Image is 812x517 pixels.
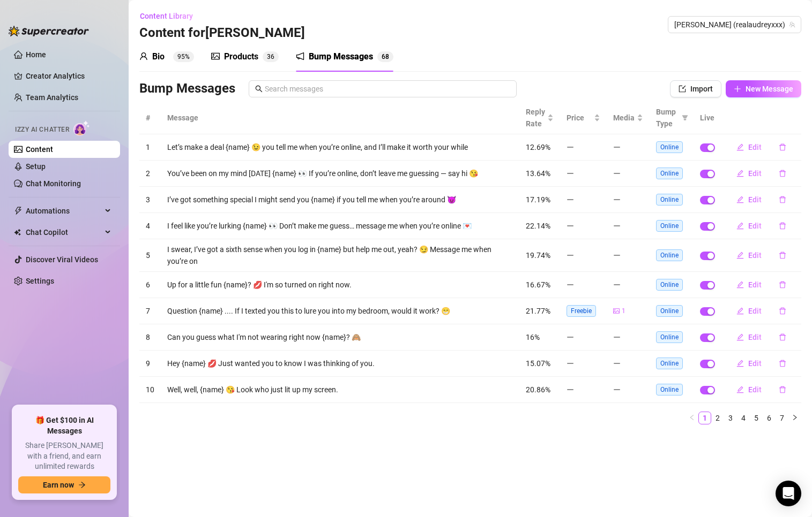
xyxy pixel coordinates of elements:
a: 1 [699,412,711,424]
span: Bump Type [656,106,677,130]
span: minus [613,252,621,259]
span: edit [736,281,744,288]
button: Edit [728,329,770,346]
span: minus [567,222,574,230]
button: Import [670,80,721,97]
span: Price [567,112,592,124]
span: minus [613,143,621,151]
a: Creator Analytics [26,67,111,85]
span: 22.14% [526,222,550,230]
span: delete [779,333,786,341]
td: You’ve been on my mind [DATE] {name} 👀 If you’re online, don’t leave me guessing — say hi 😘 [161,161,519,187]
span: team [789,21,795,28]
span: 1 [622,306,625,316]
span: 16% [526,333,540,341]
button: delete [770,329,795,346]
td: 8 [139,324,161,351]
sup: 68 [377,51,393,62]
span: delete [779,170,786,177]
td: 6 [139,272,161,298]
span: delete [779,143,786,151]
span: delete [779,360,786,367]
span: user [139,52,148,60]
span: delete [779,252,786,259]
button: delete [770,276,795,293]
a: 2 [712,412,724,424]
span: minus [567,386,574,393]
a: Discover Viral Videos [26,255,98,264]
a: Setup [26,162,46,171]
a: 4 [737,412,749,424]
a: Team Analytics [26,93,78,102]
div: Products [224,50,258,63]
span: edit [736,307,744,315]
button: delete [770,302,795,320]
span: edit [736,360,744,367]
td: Well, well, {name} 😘 Look who just lit up my screen. [161,377,519,403]
td: 1 [139,134,161,161]
a: 3 [725,412,736,424]
h3: Content for [PERSON_NAME] [139,25,305,42]
a: 7 [776,412,788,424]
span: minus [567,360,574,367]
th: # [139,102,161,134]
span: Chat Copilot [26,224,102,241]
span: picture [613,308,620,314]
span: Edit [748,195,762,204]
span: 🎁 Get $100 in AI Messages [18,415,110,436]
span: filter [680,104,690,132]
span: 16.67% [526,280,550,289]
span: Share [PERSON_NAME] with a friend, and earn unlimited rewards [18,440,110,472]
td: 7 [139,298,161,324]
span: Online [656,358,683,369]
span: 19.74% [526,251,550,260]
span: delete [779,281,786,288]
a: 5 [750,412,762,424]
span: 6 [271,53,274,60]
li: Previous Page [686,412,698,424]
span: Edit [748,280,762,289]
span: edit [736,170,744,177]
span: Edit [748,333,762,341]
span: New Message [746,85,793,93]
a: Home [26,50,46,59]
span: 17.19% [526,195,550,204]
span: delete [779,386,786,393]
span: edit [736,222,744,230]
button: delete [770,355,795,372]
span: Online [656,220,683,232]
span: Import [690,85,713,93]
span: minus [567,170,574,177]
span: edit [736,143,744,151]
span: Izzy AI Chatter [15,125,69,135]
img: AI Chatter [73,120,90,136]
a: 6 [763,412,775,424]
span: right [792,414,798,421]
span: Edit [748,169,762,178]
div: Open Intercom Messenger [776,481,801,506]
td: I swear, I’ve got a sixth sense when you log in {name} but help me out, yeah? 😏 Message me when y... [161,239,519,272]
span: delete [779,196,786,203]
span: plus [734,85,741,93]
img: Chat Copilot [14,229,21,236]
button: Edit [728,276,770,293]
span: minus [613,222,621,230]
span: minus [567,196,574,203]
span: edit [736,196,744,203]
li: 1 [698,412,711,424]
span: 8 [385,53,389,60]
span: edit [736,333,744,341]
span: Media [613,112,635,124]
span: left [689,414,695,421]
span: Content Library [140,12,193,20]
h3: Bump Messages [139,80,235,97]
span: 21.77% [526,307,550,315]
a: Content [26,145,53,154]
span: Earn now [43,481,74,489]
li: 3 [724,412,737,424]
span: 20.86% [526,385,550,394]
span: picture [211,52,220,60]
span: Online [656,384,683,396]
li: 5 [750,412,763,424]
div: Bio [152,50,165,63]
